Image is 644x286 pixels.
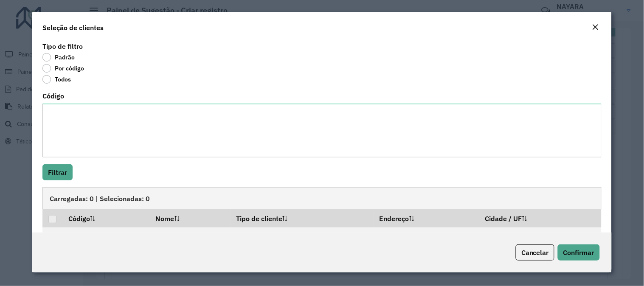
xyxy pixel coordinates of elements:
[42,64,84,73] label: Por código
[42,164,73,180] button: Filtrar
[42,227,602,247] td: Nenhum registro encontrado
[42,187,602,209] div: Carregadas: 0 | Selecionadas: 0
[42,22,104,33] h4: Seleção de clientes
[479,209,602,227] th: Cidade / UF
[590,22,602,33] button: Close
[42,41,83,51] label: Tipo de filtro
[563,248,594,257] span: Confirmar
[42,91,64,101] label: Código
[521,248,549,257] span: Cancelar
[592,24,599,31] em: Fechar
[42,75,71,84] label: Todos
[42,53,75,62] label: Padrão
[62,209,150,227] th: Código
[231,209,374,227] th: Tipo de cliente
[150,209,231,227] th: Nome
[374,209,479,227] th: Endereço
[516,244,554,261] button: Cancelar
[558,244,600,261] button: Confirmar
